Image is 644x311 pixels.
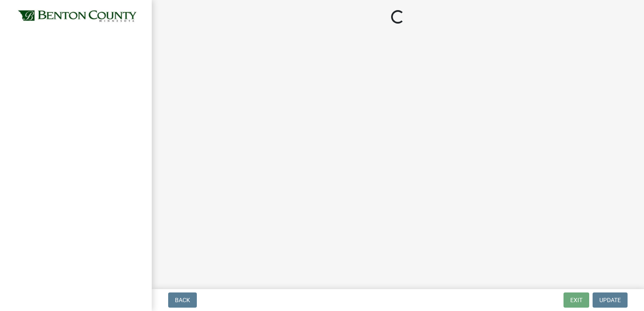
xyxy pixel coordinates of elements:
[17,9,138,24] img: Benton County, Minnesota
[175,297,190,303] span: Back
[599,297,621,303] span: Update
[168,292,197,308] button: Back
[593,292,628,308] button: Update
[563,292,589,308] button: Exit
